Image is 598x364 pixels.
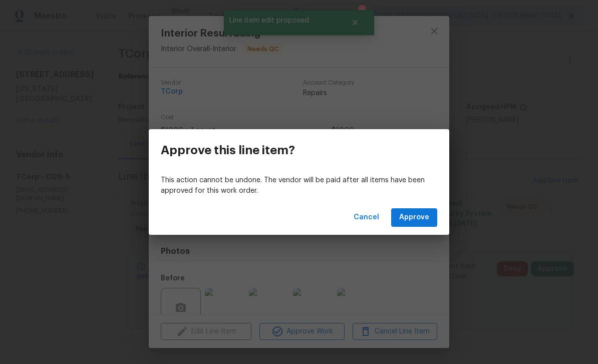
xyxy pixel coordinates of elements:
h3: Approve this line item? [161,143,295,157]
button: Cancel [350,208,383,227]
span: Approve [399,211,429,224]
p: This action cannot be undone. The vendor will be paid after all items have been approved for this... [161,175,437,196]
button: Approve [391,208,437,227]
span: Cancel [354,211,379,224]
